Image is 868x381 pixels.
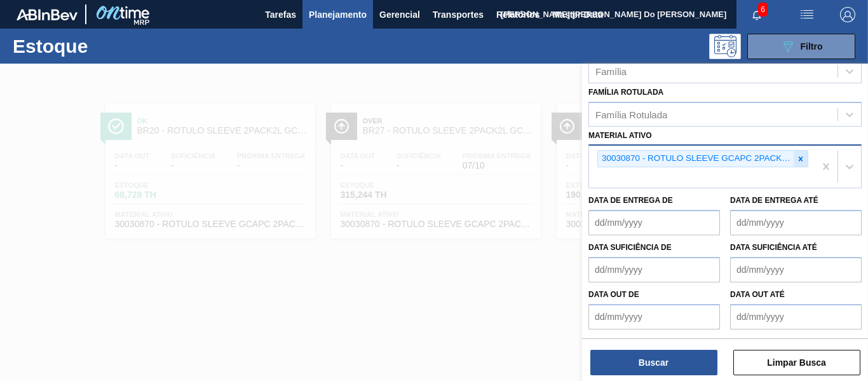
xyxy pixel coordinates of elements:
img: userActions [799,7,815,22]
label: Data de Entrega até [730,196,818,205]
button: Filtro [747,34,855,59]
div: Pogramando: nenhum usuário selecionado [709,34,741,59]
span: 6 [758,3,768,17]
label: Família Rotulada [588,88,663,97]
input: dd/mm/yyyy [730,210,862,235]
label: Data suficiência de [588,243,672,252]
span: Tarefas [265,7,296,22]
input: dd/mm/yyyy [588,304,720,329]
input: dd/mm/yyyy [730,304,862,329]
div: 30030870 - ROTULO SLEEVE GCAPC 2PACK2L NIV24 [598,151,794,167]
input: dd/mm/yyyy [588,210,720,235]
div: Família [595,66,627,76]
span: Transportes [433,7,484,22]
h1: Estoque [13,39,191,53]
input: dd/mm/yyyy [730,257,862,282]
label: Data out até [730,290,785,299]
input: dd/mm/yyyy [588,257,720,282]
span: Relatórios [496,7,539,22]
button: Notificações [736,6,777,24]
label: Data de Entrega de [588,196,673,205]
label: Material ativo [588,131,652,140]
img: TNhmsLtSVTkK8tSr43FrP2fwEKptu5GPRR3wAAAABJRU5ErkJggg== [17,9,78,20]
img: Logout [840,7,855,22]
label: Data out de [588,290,639,299]
div: Família Rotulada [595,109,667,120]
span: Filtro [801,41,823,52]
label: Data suficiência até [730,243,817,252]
span: Gerencial [379,7,420,22]
span: Planejamento [309,7,367,22]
